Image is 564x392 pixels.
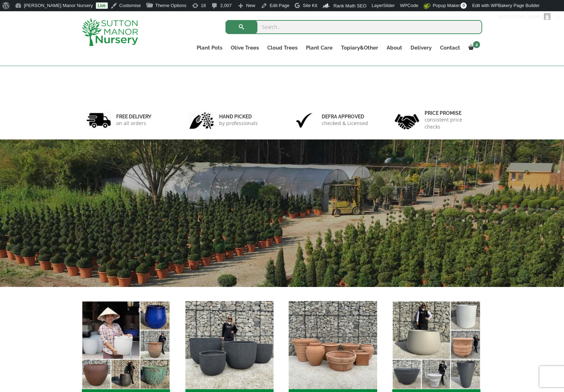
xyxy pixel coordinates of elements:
[382,43,406,53] a: About
[425,110,478,116] h6: Price promise
[116,120,151,127] p: on all orders
[185,301,274,389] img: Home - 8194B7A3 2818 4562 B9DD 4EBD5DC21C71 1 105 c 1
[425,116,478,130] p: consistent price checks
[460,2,467,9] span: 0
[189,111,214,129] img: 2.jpg
[464,43,482,53] a: 2
[392,301,480,389] img: Home - 67232D1B A461 444F B0F6 BDEDC2C7E10B 1 105 c
[192,43,227,53] a: Plant Pots
[406,43,436,53] a: Delivery
[504,14,542,19] span: [PERSON_NAME]
[116,113,151,120] h6: FREE DELIVERY
[227,43,263,53] a: Olive Trees
[219,120,258,127] p: by professionals
[82,18,138,46] img: logo
[225,20,482,34] input: Search...
[263,43,302,53] a: Cloud Trees
[219,113,258,120] h6: hand picked
[303,3,317,8] span: Site Kit
[436,43,464,53] a: Contact
[496,11,553,22] a: Hi,
[302,43,337,53] a: Plant Care
[473,41,480,48] span: 2
[96,2,108,9] a: Live
[337,43,382,53] a: Topiary&Other
[395,110,419,131] img: 4.jpg
[292,111,316,129] img: 3.jpg
[289,301,377,389] img: Home - 1B137C32 8D99 4B1A AA2F 25D5E514E47D 1 105 c
[86,111,111,129] img: 1.jpg
[333,3,366,8] span: Rank Math SEO
[322,120,368,127] p: checked & Licensed
[322,113,368,120] h6: Defra approved
[82,301,170,389] img: Home - 6E921A5B 9E2F 4B13 AB99 4EF601C89C59 1 105 c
